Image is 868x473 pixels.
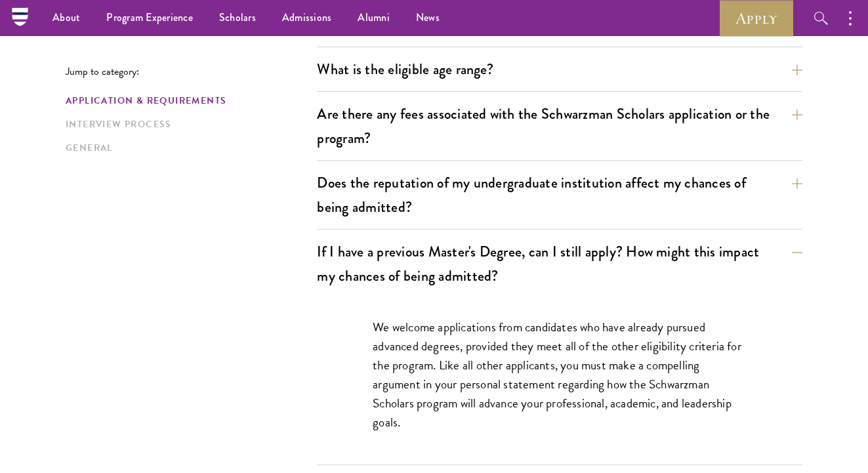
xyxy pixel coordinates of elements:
button: If I have a previous Master's Degree, can I still apply? How might this impact my chances of bein... [317,237,802,291]
a: Application & Requirements [66,94,309,108]
a: Interview Process [66,117,309,131]
p: We welcome applications from candidates who have already pursued advanced degrees, provided they ... [373,318,747,432]
p: Jump to category: [66,66,317,77]
button: What is the eligible age range? [317,54,802,84]
button: Are there any fees associated with the Schwarzman Scholars application or the program? [317,99,802,153]
a: General [66,141,309,155]
button: Does the reputation of my undergraduate institution affect my chances of being admitted? [317,168,802,222]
